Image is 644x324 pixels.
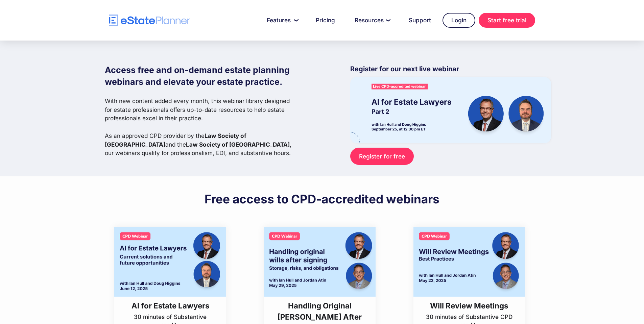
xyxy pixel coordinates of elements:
h2: Free access to CPD-accredited webinars [205,192,439,206]
a: Start free trial [479,13,535,28]
a: Register for free [350,148,413,165]
h3: Will Review Meetings [423,300,516,311]
p: Register for our next live webinar [350,64,551,77]
strong: Law Society of [GEOGRAPHIC_DATA] [105,132,246,148]
a: Login [443,13,475,28]
img: eState Academy webinar [350,77,551,143]
h3: AI for Estate Lawyers [124,300,217,311]
a: Pricing [308,14,343,27]
a: home [109,15,190,26]
a: Features [259,14,304,27]
a: Resources [347,14,397,27]
p: With new content added every month, this webinar library designed for estate professionals offers... [105,97,297,157]
h1: Access free and on-demand estate planning webinars and elevate your estate practice. [105,64,297,88]
a: Support [401,14,439,27]
strong: Law Society of [GEOGRAPHIC_DATA] [186,141,290,148]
